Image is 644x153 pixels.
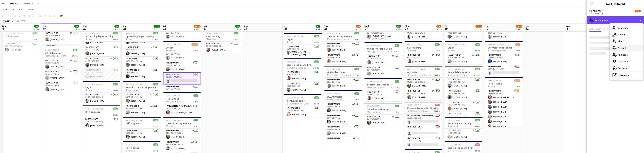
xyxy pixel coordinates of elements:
span: Lager [450,49,455,52]
h3: Byfest [163,46,201,49]
h3: Hope2Float [163,97,201,100]
span: 08:00-21:00 (13h) [166,94,180,97]
span: 1/1 [153,143,158,146]
app-job-card: 07:00-20:00 (13h)23/24Byfest Kolding17 Roles08:00-20:00 (12h)[PERSON_NAME]Instruktør1/108:00-20:0... [163,41,201,91]
span: 1/1 [234,32,238,34]
app-job-card: 08:00-16:00 (8h)1/1Bueskydning Ukendt1 RoleInstruktør1A1/108:00-16:00 (8h)[PERSON_NAME] [405,41,442,64]
app-card-role: Instruktør1/112:00-18:30 (6h30m)[PERSON_NAME] [485,53,523,64]
span: 1 Role [314,41,319,43]
div: 08:30-13:00 (4h30m)1/1Drift opgaver1 RoleLager Jernet1/108:30-13:00 (4h30m)[PERSON_NAME] [123,117,161,140]
span: 08:30-13:00 (4h30m) [126,119,143,121]
span: 1/1 [314,35,319,37]
span: 1/1 [475,43,480,46]
app-job-card: 11:30-18:30 (7h)2/2Outdoor Escape Game Borupgaard - [GEOGRAPHIC_DATA]2 RolesInstruktør3A1/111:30-... [364,42,402,77]
span: Rungstedgaard - [GEOGRAPHIC_DATA] [329,38,353,40]
div: 08:00-13:30 (5h30m)2/2Optimizer Clarion - [GEOGRAPHIC_DATA]2 RolesInstruktør4A1/108:00-13:30 (5h3... [405,66,442,100]
span: 1 Role [113,89,118,92]
span: 1 Role [193,100,198,103]
app-card-role: Instruktør6A1/108:15-16:45 (8h30m)[PERSON_NAME] [123,93,161,104]
div: Job Details [610,72,643,79]
span: Lager [88,89,92,92]
button: Instruktør [589,10,604,12]
a: View [1,7,9,12]
span: 1 Role [435,49,440,52]
span: [PERSON_NAME] Korsør [409,110,430,112]
app-card-role: Instruktør0/108:00-20:00 (12h) [163,72,201,84]
div: Available [610,45,643,51]
div: In progress14:00-20:00 (6h)3/3City Adventure [GEOGRAPHIC_DATA]3 RolesInstruktør2A1/114:00-20:00 (... [42,44,80,93]
span: Skodsborg Kurhotel [490,49,506,52]
h3: Job Fulfilment [587,2,644,6]
app-job-card: 12:00-22:00 (10h)1/1Stormester Udendørs Sonnerupgaard Gods - [GEOGRAPHIC_DATA]1 RoleInstruktør1/1... [364,78,402,101]
span: 08:30-16:00 (7h30m) [5,32,22,34]
h3: Sæbekasse Grand Prix [284,63,322,66]
span: 3/3 [73,49,77,51]
app-card-role: Instruktør1A1/119:00-21:00 (2h) [324,136,362,148]
span: 10:30-19:00 (8h30m) [448,68,465,70]
span: 12:30-17:30 (5h) [327,68,340,70]
app-job-card: 08:30-16:00 (7h30m)1/1Lager Lager1 RoleLager Jernet1/108:30-16:00 (7h30m)[PERSON_NAME] Have [PERS... [284,33,322,57]
span: 1 Role [475,49,480,52]
span: 08:30-13:00 (4h30m) [85,107,103,110]
span: 08:00-16:00 (8h) [126,32,139,34]
app-card-role: Instruktør2A1/106:30-13:30 (7h)[PERSON_NAME] [163,29,201,40]
app-job-card: 12:00-18:30 (6h30m)1/2Stormester udendørs Skodsborg Kurhotel2 RolesInstruktør1/112:00-18:30 (6h30... [485,41,523,76]
span: 1 Role [475,149,480,152]
app-card-role: Instruktør1/108:00-20:00 (12h)[PERSON_NAME] [163,61,201,72]
span: 5/5 [113,32,118,34]
app-job-card: 08:30-16:00 (7h30m)1/1Lager Lager1 RoleLager Jernet1A1/108:30-16:00 (7h30m)[PERSON_NAME] [445,41,483,64]
h3: Stormester udendørs [485,46,523,49]
span: 2 Roles [152,89,158,92]
span: 1 Role [32,38,37,40]
h3: Stormester Udendørs [364,83,402,86]
span: Lager [289,41,294,43]
span: 2 Roles [353,38,359,40]
span: 3 Roles [192,125,198,127]
span: 11:30-18:30 (7h) [367,44,381,47]
div: 08:30-16:00 (7h30m)1/1Lager Lager1 RoleLager Jernet2A1/108:30-16:00 (7h30m)[PERSON_NAME] [83,81,120,104]
div: 12:30-19:30 (7h)2/2Outdoor Escape Game Rungstedgaard - [GEOGRAPHIC_DATA]2 RolesInstruktør4A1/112:... [324,30,362,64]
span: [GEOGRAPHIC_DATA] [450,74,468,76]
span: Middelfart [208,38,217,40]
span: 1 Role [354,74,359,76]
span: 11:30-20:30 (9h) [126,143,139,146]
app-card-role: Instruktør3A1/112:00-17:30 (5h30m)[PERSON_NAME] [203,42,241,53]
app-job-card: 08:30-21:30 (13h)2/2Sæbekasse Grand Prix Bautahøj - Jægerspris2 RolesInstruktør1/108:30-21:30 (13... [284,58,322,93]
app-job-card: 12:00-17:30 (5h30m)1/1Bueskydning Middelfart1 RoleInstruktør3A1/112:00-17:30 (5h30m)[PERSON_NAME] [203,30,241,53]
h3: Drift opgaver [83,110,120,113]
app-job-card: 08:30-16:00 (7h30m)1/1Drift opgaver1 RoleLager Jernet1/108:30-16:00 (7h30m)[PERSON_NAME] [2,30,40,53]
span: 5 Roles [112,38,118,40]
div: 08:00-20:00 (12h) [589,12,641,15]
app-card-role: Lager Jernet1/108:00-16:00 (8h)[PERSON_NAME] [83,45,120,57]
span: 2/2 [435,68,440,70]
app-card-role: Lager Jernet1A1/108:30-16:00 (7h30m)[PERSON_NAME] [445,53,483,64]
h3: Drift opgaver [2,35,40,38]
h3: Outdoor Escape Game [163,122,201,125]
app-card-role: Instruktør1/119:00-21:00 (2h)[PERSON_NAME] [324,125,362,136]
app-card-role: Instruktør1A1/114:00-20:00 (6h)[PERSON_NAME] [42,70,80,81]
span: 1/1 [354,68,359,70]
span: 3/3 [193,119,198,121]
app-job-card: 14:00-22:00 (8h)9/20Fest & Event Aarup1 RoleInstruktør9/2014:00-22:00 (8h)[PERSON_NAME] Morgen[PE... [485,77,523,127]
div: 12:30-17:30 (5h)1/1VR Murder Game [GEOGRAPHIC_DATA]/[GEOGRAPHIC_DATA]1 RoleInstruktør1A1/112:30-1... [324,66,362,89]
app-card-role: Instruktør4A1/119:00-21:00 (2h)[PERSON_NAME] [324,114,362,125]
div: 13:00-21:00 (8h)0/3Kommunikaos u. facilitering [PERSON_NAME] Korsør3 RolesArrangementsansvarlig0/... [405,102,442,148]
h3: Forræderne [123,146,161,149]
h3: Lager [284,38,322,41]
span: Comwell Kolding [329,98,343,101]
span: 7 Roles [152,38,158,40]
div: 08:30-13:00 (4h30m)1/1Drift opgaver1 RoleLager Jernet1/108:30-13:00 (4h30m)[PERSON_NAME] [83,105,120,129]
span: Aarup [490,85,495,88]
span: Edit [11,8,15,11]
h3: Kommunikaos u. facilitering [405,107,442,110]
app-card-role: Instruktør0/113:00-21:00 (8h) [405,136,442,148]
h3: Outdoor Escape Game [324,35,362,38]
span: Kolding [168,49,175,52]
span: 1/1 [314,96,319,99]
h3: Sæbekasse Grandprix [364,108,402,111]
span: 13:00-21:00 (8h) [407,104,421,106]
span: 5/5 [354,92,359,95]
span: [GEOGRAPHIC_DATA]/[GEOGRAPHIC_DATA] [329,74,354,76]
